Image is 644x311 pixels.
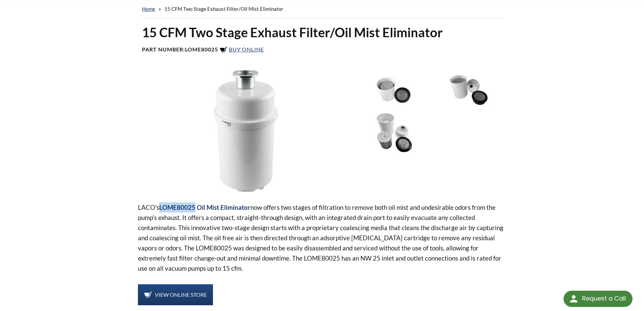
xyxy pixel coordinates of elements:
a: View Online Store [138,284,213,305]
span: Buy Online [229,46,264,52]
div: Request a Call [564,291,633,307]
h1: 15 CFM Two Stage Exhaust Filter/Oil Mist Eliminator [142,24,502,41]
span: View Online Store [155,291,207,298]
a: Buy Online [219,46,264,52]
img: 15 CFM TWO STAGE EXHAUST FILTER/OIL MIST ELIMINATOR [432,70,503,110]
h4: Part Number: [142,46,502,54]
span: LOME80025 Oil Mist Eliminator [159,203,251,211]
img: 15 CFM TWO STAGE EXHAUST FILTER/OIL MIST ELIMINATOR [359,70,429,110]
img: 15 CFM TWO STAGE EXHAUST FILTER/OIL MIST ELIMINATOR [138,70,354,192]
img: 15 CFM TWO STAGE EXHAUST FILTER/OIL MIST ELIMINATOR [359,113,429,153]
a: home [142,6,155,12]
img: round button [568,293,579,304]
span: 15 CFM Two Stage Exhaust Filter/Oil Mist Eliminator [164,6,283,12]
p: LACO's now offers two stages of filtration to remove both oil mist and undesirable odors from the... [138,202,506,273]
div: Request a Call [582,291,626,306]
b: LOME80025 [185,46,218,52]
